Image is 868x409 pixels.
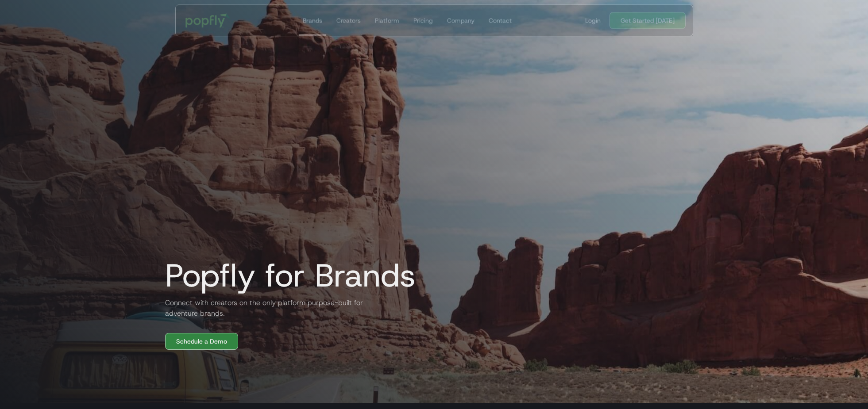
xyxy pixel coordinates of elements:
div: Platform [374,16,399,25]
h1: Popfly for Brands [158,258,416,293]
a: Company [443,5,478,36]
a: Login [582,16,604,25]
div: Company [447,16,474,25]
div: Login [585,16,601,25]
a: Get Started [DATE] [610,12,686,29]
div: Brands [302,16,322,25]
a: Brands [299,5,325,36]
div: Creators [336,16,360,25]
a: Pricing [409,5,436,36]
h2: Connect with creators on the only platform purpose-built for adventure brands. [158,298,370,319]
a: Platform [371,5,402,36]
div: Pricing [413,16,432,25]
a: Schedule a Demo [165,333,238,350]
a: Creators [332,5,364,36]
div: Contact [488,16,511,25]
a: Contact [485,5,515,36]
a: home [179,7,236,34]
